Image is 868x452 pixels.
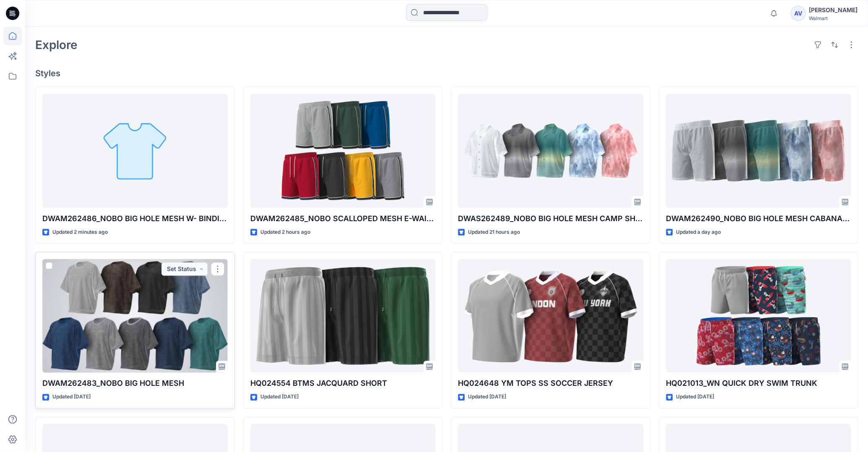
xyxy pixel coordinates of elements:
[468,228,520,237] p: Updated 21 hours ago
[250,213,436,225] p: DWAM262485_NOBO SCALLOPED MESH E-WAIST SHORT
[42,259,228,372] a: DWAM262483_NOBO BIG HOLE MESH
[458,94,643,207] a: DWAS262489_NOBO BIG HOLE MESH CAMP SHIRT
[458,213,643,225] p: DWAS262489_NOBO BIG HOLE MESH CAMP SHIRT
[458,377,643,389] p: HQ024648 YM TOPS SS SOCCER JERSEY
[666,377,851,389] p: HQ021013_WN QUICK DRY SWIM TRUNK
[809,15,858,21] div: Walmart
[676,393,714,401] p: Updated [DATE]
[42,213,228,225] p: DWAM262486_NOBO BIG HOLE MESH W- BINDING
[809,5,858,15] div: [PERSON_NAME]
[42,377,228,389] p: DWAM262483_NOBO BIG HOLE MESH
[260,393,299,401] p: Updated [DATE]
[666,259,851,372] a: HQ021013_WN QUICK DRY SWIM TRUNK
[250,94,436,207] a: DWAM262485_NOBO SCALLOPED MESH E-WAIST SHORT
[790,6,806,21] div: AV
[35,68,858,78] h4: Styles
[250,377,436,389] p: HQ024554 BTMS JACQUARD SHORT
[260,228,310,237] p: Updated 2 hours ago
[666,213,851,225] p: DWAM262490_NOBO BIG HOLE MESH CABANA SHORT
[35,38,78,52] h2: Explore
[666,94,851,207] a: DWAM262490_NOBO BIG HOLE MESH CABANA SHORT
[52,228,108,237] p: Updated 2 minutes ago
[458,259,643,372] a: HQ024648 YM TOPS SS SOCCER JERSEY
[468,393,506,401] p: Updated [DATE]
[676,228,721,237] p: Updated a day ago
[42,94,228,207] a: DWAM262486_NOBO BIG HOLE MESH W- BINDING
[52,393,91,401] p: Updated [DATE]
[250,259,436,372] a: HQ024554 BTMS JACQUARD SHORT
